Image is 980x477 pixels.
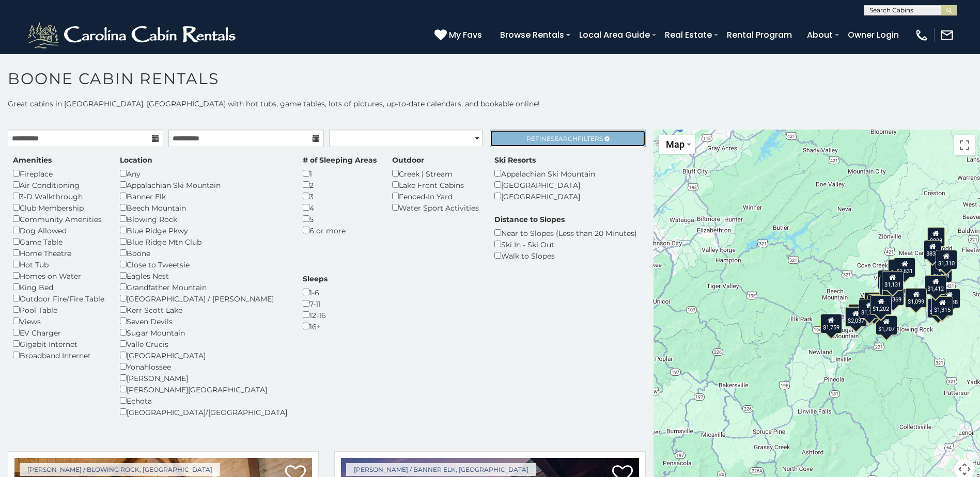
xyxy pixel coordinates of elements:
div: Community Amenities [13,213,104,225]
img: phone-regular-white.png [914,28,929,42]
label: Outdoor [392,155,424,165]
div: $2,119 [867,294,889,314]
div: Seven Devils [120,315,287,327]
div: $1,759 [820,314,842,333]
div: Walk to Slopes [494,250,637,261]
div: King Bed [13,281,104,293]
div: 7-11 [303,298,328,309]
div: Game Table [13,236,104,247]
label: Amenities [13,155,52,165]
img: mail-regular-white.png [940,28,954,42]
div: Valle Crucis [120,338,287,349]
label: # of Sleeping Areas [303,155,377,165]
div: Close to Tweetsie [120,259,287,270]
button: Change map style [659,135,695,154]
div: Blue Ridge Mtn Club [120,236,287,247]
label: Location [120,155,152,165]
div: $1,099 [905,288,927,308]
div: $1,742 [864,292,886,312]
div: 1 [303,168,377,179]
span: Refine Filters [526,135,603,142]
div: 16+ [303,321,328,332]
div: $1,204 [930,263,952,282]
div: [GEOGRAPHIC_DATA] [494,179,595,190]
div: Appalachian Ski Mountain [120,179,287,190]
a: [PERSON_NAME] / Blowing Rock, [GEOGRAPHIC_DATA] [20,463,220,476]
button: Toggle fullscreen view [954,135,975,155]
div: $1,707 [875,315,897,335]
div: Home Theatre [13,247,104,259]
a: My Favs [434,28,485,42]
div: Banner Elk [120,190,287,202]
div: 12-16 [303,309,328,321]
div: $1,484 [927,298,948,318]
a: RefineSearchFilters [490,130,645,147]
div: 4 [303,202,377,213]
div: $1,613 [845,307,867,326]
a: [PERSON_NAME] / Banner Elk, [GEOGRAPHIC_DATA] [346,463,536,476]
div: Blowing Rock [120,213,287,225]
label: Ski Resorts [494,155,536,165]
label: Distance to Slopes [494,214,565,225]
div: 2 [303,179,377,190]
img: White-1-2.png [26,20,240,51]
div: Ski In - Ski Out [494,239,637,250]
a: About [802,26,838,44]
div: Dog Allowed [13,225,104,236]
div: Creek | Stream [392,168,479,179]
div: 5 [303,213,377,225]
div: Gigabit Internet [13,338,104,349]
div: 6 or more [303,225,377,236]
div: Lake Front Cabins [392,179,479,190]
div: Sugar Mountain [120,327,287,338]
span: Search [551,135,578,142]
div: Blue Ridge Pkwy [120,225,287,236]
div: [GEOGRAPHIC_DATA] [494,190,595,202]
div: Near to Slopes (Less than 20 Minutes) [494,227,637,239]
div: EV Charger [13,327,104,338]
div: Fireplace [13,168,104,179]
div: 3 [303,190,377,202]
div: $1,131 [882,271,904,291]
div: Broadband Internet [13,349,104,361]
div: Fenced-In Yard [392,190,479,202]
div: $1,631 [894,258,915,277]
div: Yonahlossee [120,361,287,372]
div: Boone [120,247,287,259]
div: $1,315 [931,296,953,316]
a: Rental Program [722,26,797,44]
div: Any [120,168,287,179]
div: [GEOGRAPHIC_DATA] / [PERSON_NAME] [120,293,287,304]
div: Air Conditioning [13,179,104,190]
div: $2,037 [845,307,867,327]
div: Water Sport Activities [392,202,479,213]
div: $3,938 [939,289,960,308]
a: Local Area Guide [574,26,655,44]
div: Beech Mountain [120,202,287,213]
div: Appalachian Ski Mountain [494,168,595,179]
div: $1,412 [925,275,946,295]
div: $2,631 [878,270,899,290]
a: Real Estate [660,26,717,44]
div: $838 [927,227,944,247]
div: $1,202 [870,295,892,315]
div: Eagles Nest [120,270,287,281]
div: $839 [924,240,941,260]
div: Grandfather Mountain [120,281,287,293]
div: [PERSON_NAME][GEOGRAPHIC_DATA] [120,384,287,395]
div: [GEOGRAPHIC_DATA]/[GEOGRAPHIC_DATA] [120,406,287,418]
div: [GEOGRAPHIC_DATA] [120,349,287,361]
label: Sleeps [303,274,328,284]
div: Homes on Water [13,270,104,281]
div: Outdoor Fire/Fire Table [13,293,104,304]
div: $1,748 [879,276,901,295]
span: Map [666,139,685,150]
div: 1-6 [303,287,328,298]
div: Kerr Scott Lake [120,304,287,315]
div: Hot Tub [13,259,104,270]
div: $1,310 [936,250,957,269]
span: My Favs [449,28,482,41]
a: Owner Login [843,26,904,44]
div: Views [13,315,104,327]
div: $1,784 [888,259,910,279]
